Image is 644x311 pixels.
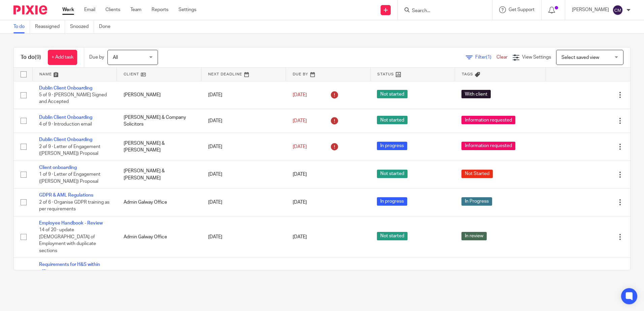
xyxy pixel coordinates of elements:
[462,72,473,76] span: Tags
[105,6,120,13] a: Clients
[39,122,92,127] span: 4 of 9 · Introduction email
[39,115,92,120] a: Dublin Client Onboarding
[117,81,201,109] td: [PERSON_NAME]
[39,86,92,91] a: Dublin Client Onboarding
[461,90,491,98] span: With client
[39,172,100,184] span: 1 of 9 · Letter of Engagement ([PERSON_NAME]) Proposal
[179,6,196,13] a: Settings
[475,55,496,60] span: Filter
[117,188,201,216] td: Admin Galway Office
[21,54,41,61] h1: To do
[461,197,492,206] span: In Progress
[35,55,41,60] span: (9)
[117,109,201,133] td: [PERSON_NAME] & Company Solicitors
[117,216,201,258] td: Admin Galway Office
[612,5,623,15] img: svg%3E
[461,232,487,240] span: In review
[411,8,472,14] input: Search
[84,6,95,13] a: Email
[39,93,107,104] span: 5 of 9 · [PERSON_NAME] Signed and Accepted
[117,133,201,161] td: [PERSON_NAME] & [PERSON_NAME]
[39,221,103,226] a: Employee Handbook - Review
[39,137,92,142] a: Dublin Client Onboarding
[201,133,286,161] td: [DATE]
[572,6,609,13] p: [PERSON_NAME]
[377,142,407,150] span: In progress
[39,165,77,170] a: Client onboarding
[89,54,104,61] p: Due by
[39,262,100,274] a: Requirements for H&S within office
[201,258,286,292] td: [DATE]
[48,50,77,65] a: + Add task
[377,116,408,124] span: Not started
[70,20,94,33] a: Snoozed
[39,228,96,253] span: 14 of 20 · update [DEMOGRAPHIC_DATA] of Employment with duplicate sections
[117,161,201,188] td: [PERSON_NAME] & [PERSON_NAME]
[377,90,408,98] span: Not started
[39,144,100,156] span: 2 of 9 · Letter of Engagement ([PERSON_NAME]) Proposal
[13,20,30,33] a: To do
[461,116,515,124] span: Information requested
[461,142,515,150] span: Information requested
[293,144,307,149] span: [DATE]
[496,55,508,60] a: Clear
[201,161,286,188] td: [DATE]
[293,200,307,205] span: [DATE]
[293,172,307,177] span: [DATE]
[293,118,307,123] span: [DATE]
[293,235,307,239] span: [DATE]
[201,216,286,258] td: [DATE]
[99,20,116,33] a: Done
[522,55,551,60] span: View Settings
[377,170,408,178] span: Not started
[201,109,286,133] td: [DATE]
[62,6,74,13] a: Work
[561,55,599,60] span: Select saved view
[130,6,141,13] a: Team
[201,188,286,216] td: [DATE]
[201,81,286,109] td: [DATE]
[13,5,47,14] img: Pixie
[293,93,307,97] span: [DATE]
[35,20,65,33] a: Reassigned
[377,232,408,240] span: Not started
[377,197,407,206] span: In progress
[486,55,491,60] span: (1)
[152,6,168,13] a: Reports
[509,7,535,12] span: Get Support
[113,55,118,60] span: All
[117,258,201,292] td: Admin Galway Office
[461,170,493,178] span: Not Started
[39,200,109,212] span: 2 of 6 · Organise GDPR training as per requirements
[39,193,93,198] a: GDPR & AML Regulations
